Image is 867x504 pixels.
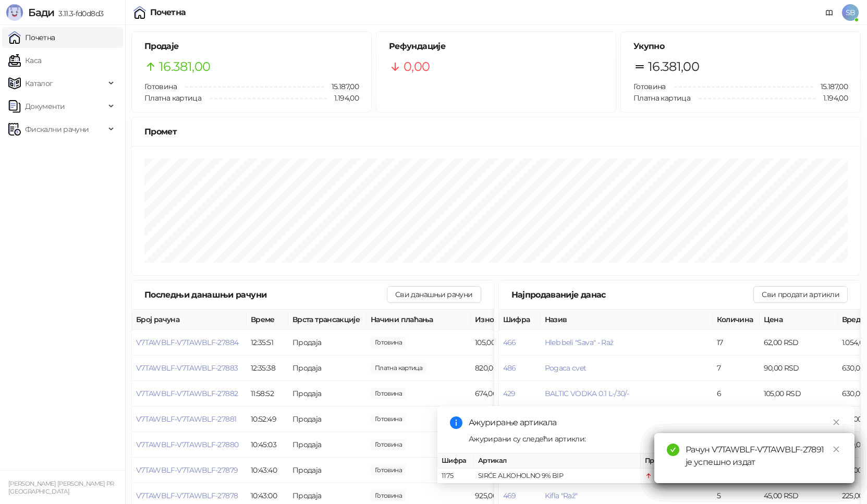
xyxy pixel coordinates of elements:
[371,337,406,348] span: 105,00
[136,363,238,373] button: V7TAWBLF-V7TAWBLF-27883
[686,444,842,469] div: Рачун V7TAWBLF-V7TAWBLF-27891 је успешно издат
[753,286,848,303] button: Сви продати артикли
[136,440,238,449] button: V7TAWBLF-V7TAWBLF-27880
[247,432,288,458] td: 10:45:03
[367,310,471,330] th: Начини плаћања
[842,4,859,21] span: SB
[404,57,430,77] span: 0,00
[288,381,367,407] td: Продаја
[150,8,186,17] div: Почетна
[371,464,406,476] span: 268,00
[247,310,288,330] th: Време
[499,310,541,330] th: Шифра
[813,81,848,92] span: 15.187,00
[136,338,238,347] button: V7TAWBLF-V7TAWBLF-27884
[545,338,614,347] button: Hleb beli "Sava" - Raž
[371,490,406,501] span: 925,00
[503,491,516,500] button: 469
[136,414,236,424] button: V7TAWBLF-V7TAWBLF-27881
[833,446,840,453] span: close
[371,439,406,450] span: 186,00
[760,310,838,330] th: Цена
[288,355,367,381] td: Продаја
[389,40,603,53] h5: Рефундације
[437,469,474,484] td: 1175
[503,338,516,347] button: 466
[713,310,760,330] th: Количина
[831,416,842,428] a: Close
[816,92,848,104] span: 1.194,00
[545,491,578,500] button: Kifla "Raž"
[144,125,848,138] div: Промет
[54,9,103,18] span: 3.11.3-fd0d8d3
[469,416,842,429] div: Ажурирање артикала
[633,40,848,53] h5: Укупно
[288,310,367,330] th: Врста трансакције
[471,355,549,381] td: 820,00 RSD
[247,330,288,355] td: 12:35:51
[760,355,838,381] td: 90,00 RSD
[8,50,41,71] a: Каса
[327,92,359,104] span: 1.194,00
[471,381,549,407] td: 674,00 RSD
[25,96,65,117] span: Документи
[25,119,89,140] span: Фискални рачуни
[821,4,838,21] a: Документација
[288,407,367,432] td: Продаја
[503,363,516,373] button: 486
[28,6,54,19] span: Бади
[8,27,55,48] a: Почетна
[541,310,713,330] th: Назив
[324,81,359,92] span: 15.187,00
[545,363,587,373] span: Pogaca cvet
[136,465,238,475] button: V7TAWBLF-V7TAWBLF-27879
[136,389,238,398] button: V7TAWBLF-V7TAWBLF-27882
[247,381,288,407] td: 11:58:52
[503,389,516,398] button: 429
[641,453,719,469] th: Промена
[247,355,288,381] td: 12:35:38
[471,310,549,330] th: Износ
[831,444,842,455] a: Close
[474,453,641,469] th: Артикал
[25,73,53,94] span: Каталог
[713,355,760,381] td: 7
[648,57,699,77] span: 16.381,00
[633,93,690,103] span: Платна картица
[144,82,177,91] span: Готовина
[633,82,666,91] span: Готовина
[760,381,838,407] td: 105,00 RSD
[159,57,210,77] span: 16.381,00
[144,288,387,301] div: Последњи данашњи рачуни
[667,444,679,456] span: check-circle
[288,432,367,458] td: Продаја
[474,469,641,484] td: SIRĆE ALKOHOLNO 9% BIP
[545,389,629,398] button: BALTIC VODKA 0.1 L-/30/-
[713,381,760,407] td: 6
[132,310,247,330] th: Број рачуна
[471,330,549,355] td: 105,00 RSD
[247,407,288,432] td: 10:52:49
[8,480,114,495] small: [PERSON_NAME] [PERSON_NAME] PR [GEOGRAPHIC_DATA]
[144,40,359,53] h5: Продаје
[437,453,474,469] th: Шифра
[371,413,406,425] span: 745,00
[387,286,481,303] button: Сви данашњи рачуни
[6,4,23,21] img: Logo
[247,458,288,483] td: 10:43:40
[288,330,367,355] td: Продаја
[136,491,238,500] button: V7TAWBLF-V7TAWBLF-27878
[511,288,754,301] div: Најпродаваније данас
[371,388,406,399] span: 674,00
[713,330,760,355] td: 17
[288,458,367,483] td: Продаја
